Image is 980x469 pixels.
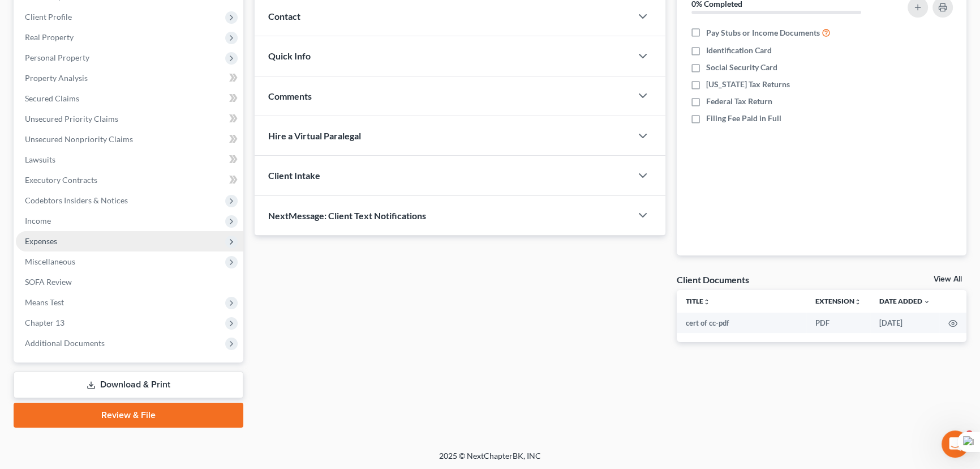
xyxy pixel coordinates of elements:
[706,27,820,39] span: Pay Stubs or Income Documents
[268,210,426,221] span: NextMessage: Client Text Notifications
[25,53,89,62] span: Personal Property
[25,93,79,103] span: Secured Claims
[268,50,311,61] span: Quick Info
[854,299,861,305] i: unfold_more
[16,170,243,190] a: Executory Contracts
[706,45,772,56] span: Identification Card
[14,372,243,398] a: Download & Print
[25,175,97,185] span: Executory Contracts
[942,430,969,458] iframe: Intercom live chat
[25,12,72,22] span: Client Profile
[25,318,65,327] span: Chapter 13
[25,216,51,225] span: Income
[16,109,243,129] a: Unsecured Priority Claims
[268,11,300,22] span: Contact
[25,297,64,307] span: Means Test
[934,275,962,283] a: View All
[870,313,939,333] td: [DATE]
[25,277,72,287] span: SOFA Review
[25,257,75,266] span: Miscellaneous
[268,130,361,141] span: Hire a Virtual Paralegal
[268,170,320,181] span: Client Intake
[706,113,781,124] span: Filing Fee Paid in Full
[25,155,55,164] span: Lawsuits
[706,79,790,90] span: [US_STATE] Tax Returns
[25,338,105,348] span: Additional Documents
[268,91,312,101] span: Comments
[677,313,807,333] td: cert of cc-pdf
[16,88,243,109] a: Secured Claims
[16,272,243,292] a: SOFA Review
[686,297,710,305] a: Titleunfold_more
[14,403,243,428] a: Review & File
[25,236,57,246] span: Expenses
[706,96,772,107] span: Federal Tax Return
[879,297,930,305] a: Date Added expand_more
[815,297,861,305] a: Extensionunfold_more
[25,114,118,123] span: Unsecured Priority Claims
[16,129,243,150] a: Unsecured Nonpriority Claims
[25,73,88,83] span: Property Analysis
[16,68,243,88] a: Property Analysis
[706,62,777,73] span: Social Security Card
[965,430,974,440] span: 3
[25,134,133,144] span: Unsecured Nonpriority Claims
[16,150,243,170] a: Lawsuits
[703,299,710,305] i: unfold_more
[677,274,749,285] div: Client Documents
[806,313,870,333] td: PDF
[25,195,128,205] span: Codebtors Insiders & Notices
[25,32,74,42] span: Real Property
[923,299,930,305] i: expand_more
